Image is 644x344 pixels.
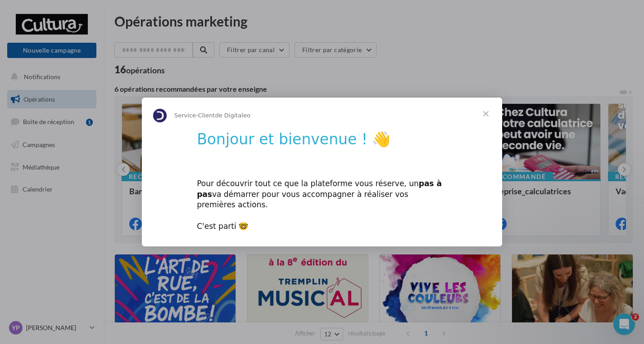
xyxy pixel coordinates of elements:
[215,112,250,119] span: de Digitaleo
[470,98,502,130] span: Fermer
[197,130,447,154] h1: Bonjour et bienvenue ! 👋
[197,179,442,199] b: pas à pas
[153,108,167,123] img: Profile image for Service-Client
[174,112,215,119] span: Service-Client
[197,168,447,232] div: Pour découvrir tout ce que la plateforme vous réserve, un va démarrer pour vous accompagner à réa...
